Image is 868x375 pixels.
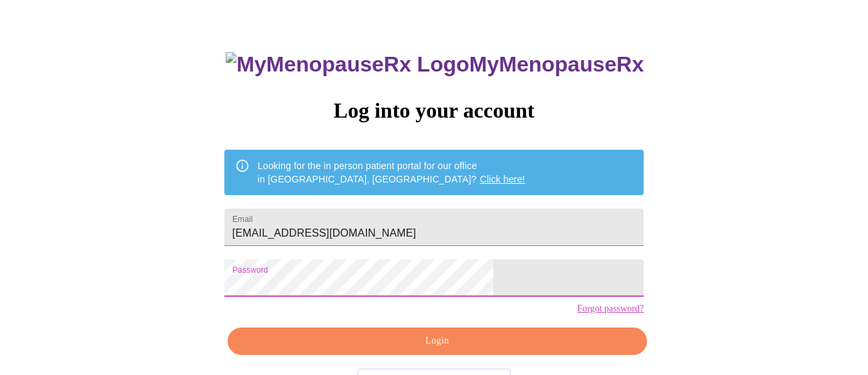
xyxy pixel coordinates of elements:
img: MyMenopauseRx Logo [226,52,469,77]
a: Click here! [480,174,525,184]
div: Looking for the in person patient portal for our office in [GEOGRAPHIC_DATA], [GEOGRAPHIC_DATA]? [258,154,525,191]
button: Login [228,328,647,355]
span: Login [243,333,632,350]
a: Forgot password? [577,303,644,314]
h3: Log into your account [224,98,644,123]
h3: MyMenopauseRx [226,52,644,77]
